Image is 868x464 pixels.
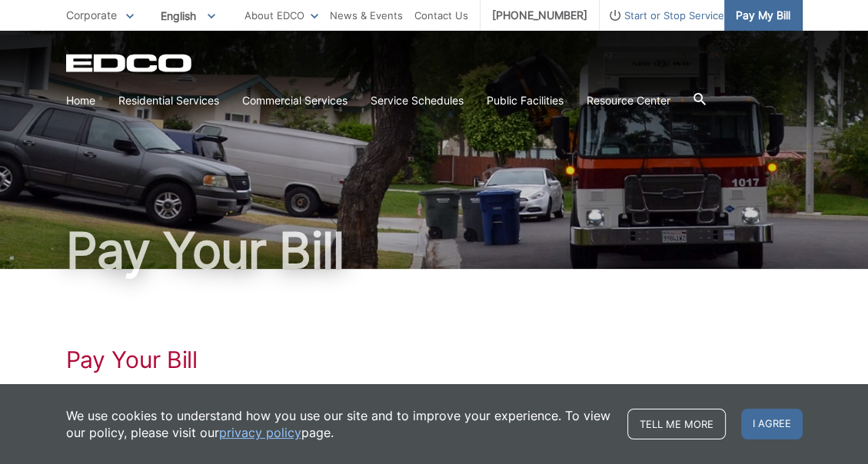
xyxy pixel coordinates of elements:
h1: Pay Your Bill [66,226,803,275]
a: About EDCO [244,7,318,24]
a: privacy policy [219,424,301,441]
a: Residential Services [118,92,219,109]
a: Home [66,92,95,109]
span: I agree [741,409,803,439]
span: Corporate [66,8,117,22]
a: Service Schedules [371,92,464,109]
a: Contact Us [414,7,468,24]
p: We use cookies to understand how you use our site and to improve your experience. To view our pol... [66,407,612,441]
a: Commercial Services [242,92,348,109]
a: Public Facilities [487,92,564,109]
span: Pay My Bill [736,7,790,24]
a: Tell me more [627,409,726,439]
a: Resource Center [587,92,670,109]
h1: Pay Your Bill [66,346,803,373]
a: EDCD logo. Return to the homepage. [66,54,194,72]
span: English [149,3,227,28]
a: News & Events [330,7,403,24]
